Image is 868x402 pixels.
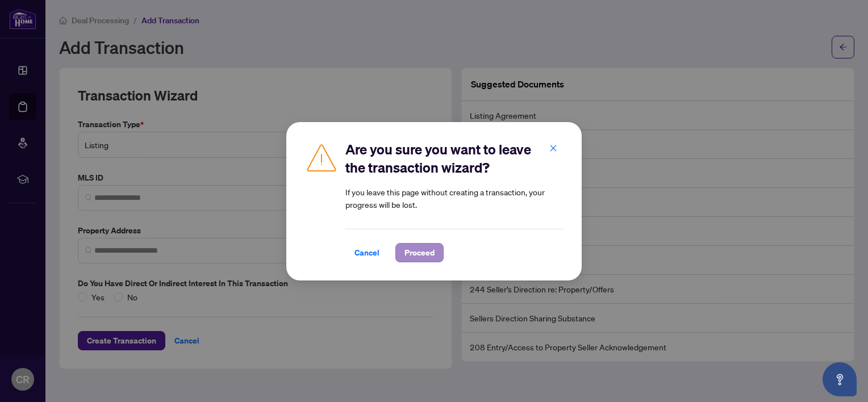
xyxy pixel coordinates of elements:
span: Cancel [354,244,379,262]
span: close [549,144,557,152]
span: Proceed [404,244,435,262]
h2: Are you sure you want to leave the transaction wizard? [345,140,564,177]
button: Proceed [395,243,444,262]
button: Cancel [345,243,389,262]
article: If you leave this page without creating a transaction, your progress will be lost. [345,186,564,211]
button: Open asap [823,362,857,396]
